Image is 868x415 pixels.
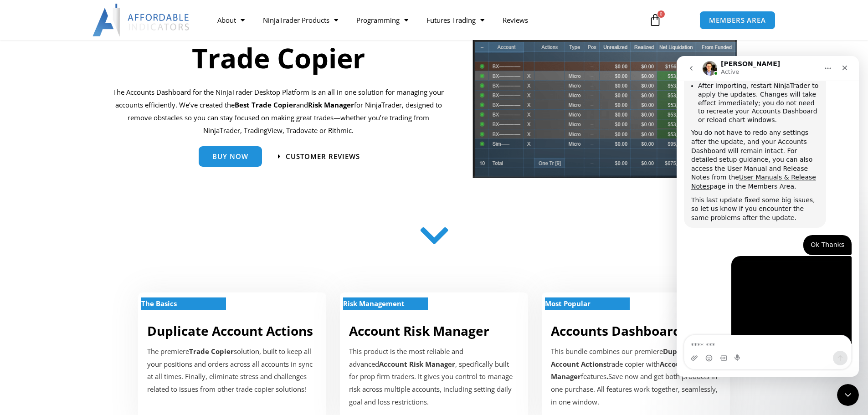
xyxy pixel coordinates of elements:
[141,299,177,308] strong: The Basics
[545,299,591,308] strong: Most Popular
[134,184,168,194] div: Ok Thanks
[212,153,248,160] span: Buy Now
[113,86,444,137] p: The Accounts Dashboard for the NinjaTrader Desktop Platform is an all in one solution for managin...
[349,322,489,339] a: Account Risk Manager
[699,11,776,30] a: MEMBERS AREA
[189,347,234,356] strong: Trade Copier
[551,347,697,369] b: Duplicate Account Actions
[21,26,142,68] li: After importing, restart NinjaTrader to apply the updates. Changes will take effect immediately; ...
[208,10,254,31] a: About
[677,56,859,377] iframe: Intercom live chat
[15,72,142,135] div: You do not have to redo any settings after the update, and your Accounts Dashboard will remain in...
[709,17,766,24] span: MEMBERS AREA
[551,345,721,409] div: This bundle combines our premiere trade copier with features Save now and get both products in on...
[43,298,51,306] button: Gif picker
[58,298,65,306] button: Start recording
[55,200,175,300] div: I dont see where the download is
[29,298,36,306] button: Emoji picker
[127,179,175,199] div: Ok Thanks
[92,4,190,36] img: LogoAI | Affordable Indicators – NinjaTrader
[14,298,21,306] button: Upload attachment
[235,100,296,109] b: Best Trade Copier
[113,39,444,77] h1: Trade Copier
[147,345,317,396] p: The premiere solution, built to keep all your positions and orders across all accounts in sync at...
[286,153,360,160] span: Customer Reviews
[15,118,139,134] a: User Manuals & Release Notes
[147,322,313,339] a: Duplicate Account Actions
[278,153,360,160] a: Customer Reviews
[472,23,738,185] img: tradecopier | Affordable Indicators – NinjaTrader
[493,10,537,31] a: Reviews
[7,200,175,307] div: Mark says…
[657,10,665,18] span: 0
[8,279,175,295] textarea: Message…
[347,10,417,31] a: Programming
[254,10,347,31] a: NinjaTrader Products
[156,295,171,309] button: Send a message…
[208,10,638,31] nav: Menu
[379,359,455,369] strong: Account Risk Manager
[635,7,675,33] a: 0
[7,179,175,200] div: Mark says…
[343,299,405,308] strong: Risk Management
[417,10,493,31] a: Futures Trading
[308,100,354,109] strong: Risk Manager
[199,146,262,167] a: Buy Now
[15,140,142,167] div: This last update fixed some big issues, so let us know if you encounter the same problems after t...
[837,384,859,406] iframe: Intercom live chat
[606,372,608,381] b: .
[551,322,717,339] a: Accounts Dashboard Suite
[349,345,519,409] p: This product is the most reliable and advanced , specifically built for prop firm traders. It giv...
